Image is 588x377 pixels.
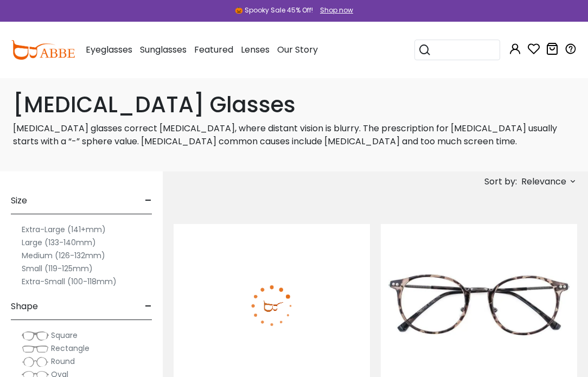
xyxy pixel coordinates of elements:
[51,343,90,354] span: Rectangle
[22,275,117,288] label: Extra-Small (100-118mm)
[22,330,49,341] img: Square.png
[315,5,353,15] a: Shop now
[22,236,96,249] label: Large (133-140mm)
[11,40,75,60] img: abbeglasses.com
[11,188,27,214] span: Size
[51,356,75,367] span: Round
[22,249,105,262] label: Medium (126-132mm)
[13,122,575,148] p: [MEDICAL_DATA] glasses correct [MEDICAL_DATA], where distant vision is blurry. The prescription f...
[13,92,575,118] h1: [MEDICAL_DATA] Glasses
[11,293,38,320] span: Shape
[145,293,152,320] span: -
[521,172,566,191] span: Relevance
[86,43,132,56] span: Eyeglasses
[140,43,187,56] span: Sunglasses
[320,5,353,15] div: Shop now
[241,43,270,56] span: Lenses
[194,43,233,56] span: Featured
[22,343,49,354] img: Rectangle.png
[484,175,517,188] span: Sort by:
[145,188,152,214] span: -
[22,262,93,275] label: Small (119-125mm)
[22,223,106,236] label: Extra-Large (141+mm)
[51,330,78,341] span: Square
[235,5,313,15] div: 🎃 Spooky Sale 45% Off!
[277,43,318,56] span: Our Story
[22,356,49,367] img: Round.png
